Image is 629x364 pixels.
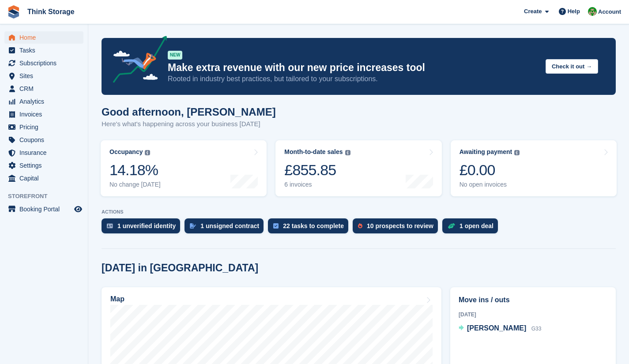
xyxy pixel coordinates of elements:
[145,150,150,155] img: icon-info-grey-7440780725fd019a000dd9b08b2336e03edf1995a4989e88bcd33f0948082b44.svg
[73,204,83,214] a: Preview store
[460,181,520,188] div: No open invoices
[4,121,83,133] a: menu
[284,181,350,188] div: 6 invoices
[358,223,362,229] img: prospect-51fa495bee0391a8d652442698ab0144808aea92771e9ea1ae160a38d050c398.svg
[284,161,350,179] div: £855.85
[353,218,442,238] a: 10 prospects to review
[110,295,124,303] h2: Map
[168,74,539,84] p: Rooted in industry best practices, but tailored to your subscriptions.
[4,134,83,146] a: menu
[109,181,161,188] div: No change [DATE]
[102,106,276,118] h1: Good afternoon, [PERSON_NAME]
[275,140,441,196] a: Month-to-date sales £855.85 6 invoices
[524,7,542,16] span: Create
[442,218,502,238] a: 1 open deal
[109,161,161,179] div: 14.18%
[459,311,607,319] div: [DATE]
[190,223,196,229] img: contract_signature_icon-13c848040528278c33f63329250d36e43548de30e8caae1d1a13099fd9432cc5.svg
[168,61,539,74] p: Make extra revenue with our new price increases tool
[448,223,455,229] img: deal-1b604bf984904fb50ccaf53a9ad4b4a5d6e5aea283cecdc64d6e3604feb123c2.svg
[101,140,267,196] a: Occupancy 14.18% No change [DATE]
[345,150,350,155] img: icon-info-grey-7440780725fd019a000dd9b08b2336e03edf1995a4989e88bcd33f0948082b44.svg
[568,7,580,16] span: Help
[24,4,78,19] a: Think Storage
[19,44,72,56] span: Tasks
[109,148,143,156] div: Occupancy
[4,83,83,95] a: menu
[19,134,72,146] span: Coupons
[19,203,72,215] span: Booking Portal
[514,150,520,155] img: icon-info-grey-7440780725fd019a000dd9b08b2336e03edf1995a4989e88bcd33f0948082b44.svg
[4,31,83,44] a: menu
[283,222,344,229] div: 22 tasks to complete
[4,146,83,159] a: menu
[19,70,72,82] span: Sites
[460,148,512,156] div: Awaiting payment
[8,192,88,201] span: Storefront
[598,8,621,16] span: Account
[102,218,185,238] a: 1 unverified identity
[4,159,83,172] a: menu
[102,209,616,215] p: ACTIONS
[467,324,526,332] span: [PERSON_NAME]
[19,95,72,108] span: Analytics
[4,95,83,108] a: menu
[19,31,72,44] span: Home
[284,148,343,156] div: Month-to-date sales
[459,323,541,334] a: [PERSON_NAME] G33
[19,159,72,172] span: Settings
[451,140,617,196] a: Awaiting payment £0.00 No open invoices
[4,57,83,69] a: menu
[531,326,542,332] span: G33
[4,203,83,215] a: menu
[19,108,72,120] span: Invoices
[460,161,520,179] div: £0.00
[19,57,72,69] span: Subscriptions
[107,223,113,229] img: verify_identity-adf6edd0f0f0b5bbfe63781bf79b02c33cf7c696d77639b501bdc392416b5a36.svg
[185,218,268,238] a: 1 unsigned contract
[168,51,182,60] div: NEW
[19,83,72,95] span: CRM
[4,44,83,56] a: menu
[200,222,259,229] div: 1 unsigned contract
[367,222,433,229] div: 10 prospects to review
[4,70,83,82] a: menu
[102,119,276,129] p: Here's what's happening across your business [DATE]
[19,146,72,159] span: Insurance
[102,262,258,274] h2: [DATE] in [GEOGRAPHIC_DATA]
[460,222,493,229] div: 1 open deal
[7,5,20,19] img: stora-icon-8386f47178a22dfd0bd8f6a31ec36ba5ce8667c1dd55bd0f319d3a0aa187defe.svg
[268,218,353,238] a: 22 tasks to complete
[459,295,607,305] h2: Move ins / outs
[546,59,598,74] button: Check it out →
[19,121,72,133] span: Pricing
[19,172,72,184] span: Capital
[588,7,597,16] img: Sarah Mackie
[4,172,83,184] a: menu
[273,223,279,229] img: task-75834270c22a3079a89374b754ae025e5fb1db73e45f91037f5363f120a921f8.svg
[105,36,167,86] img: price-adjustments-announcement-icon-8257ccfd72463d97f412b2fc003d46551f7dbcb40ab6d574587a9cd5c0d94...
[117,222,176,229] div: 1 unverified identity
[4,108,83,120] a: menu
